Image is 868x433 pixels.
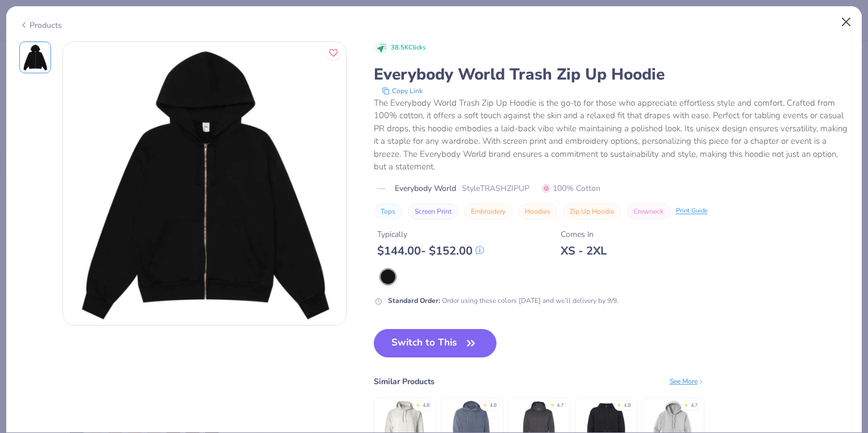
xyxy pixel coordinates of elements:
div: ★ [483,402,487,406]
div: The Everybody World Trash Zip Up Hoodie is the go-to for those who appreciate effortless style an... [374,97,849,173]
span: 38.5K Clicks [391,43,425,53]
div: See More [670,376,704,386]
div: 4.8 [624,402,631,410]
button: Tops [374,203,402,219]
div: 4.7 [557,402,564,410]
button: Switch to This [374,329,497,357]
img: Front [22,44,49,71]
div: Everybody World Trash Zip Up Hoodie [374,64,849,85]
img: brand logo [374,184,389,193]
div: ★ [550,402,554,406]
div: Order using these colors [DATE] and we’ll delivery by 9/9. [388,295,619,306]
button: Zip Up Hoodie [563,203,621,219]
span: Style TRASHZIPUP [462,182,529,194]
div: 4.8 [490,402,496,410]
button: copy to clipboard [378,85,426,97]
img: Front [63,42,346,325]
span: Everybody World [395,182,456,194]
div: ★ [684,402,688,406]
div: Typically [377,228,484,240]
div: Products [19,19,62,31]
button: Crewneck [627,203,670,219]
button: Close [836,11,857,33]
button: Embroidery [464,203,512,219]
div: XS - 2XL [561,244,607,258]
div: ★ [416,402,420,406]
div: Comes In [561,228,607,240]
strong: Standard Order : [388,296,440,305]
div: 4.7 [691,402,698,410]
span: 100% Cotton [542,182,600,194]
div: Similar Products [374,376,435,388]
div: 4.8 [423,402,429,410]
button: Like [326,45,341,60]
div: Print Guide [676,206,708,216]
div: ★ [617,402,621,406]
button: Hoodies [518,203,557,219]
button: Screen Print [408,203,458,219]
div: $ 144.00 - $ 152.00 [377,244,484,258]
